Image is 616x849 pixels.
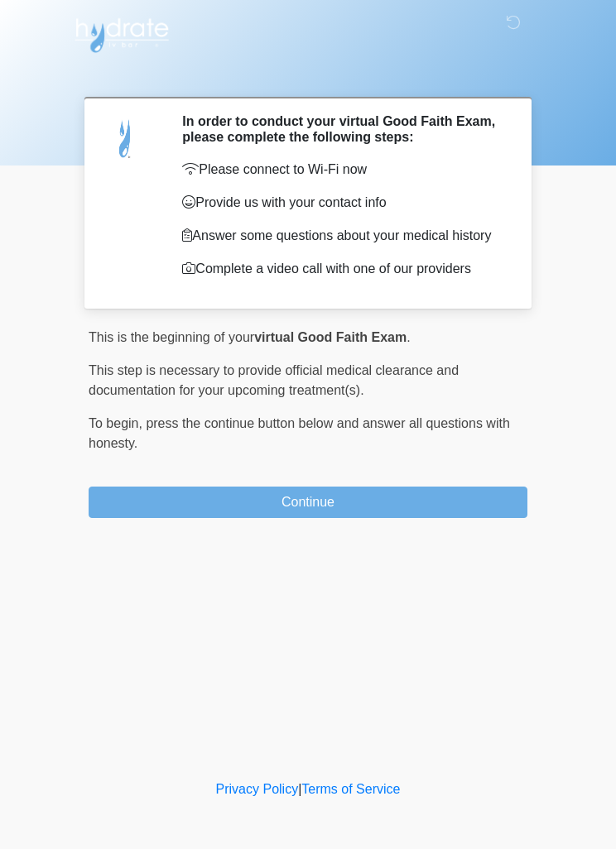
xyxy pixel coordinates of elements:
a: Privacy Policy [216,782,299,796]
p: Please connect to Wi-Fi now [182,160,503,180]
a: Terms of Service [301,782,400,796]
h2: In order to conduct your virtual Good Faith Exam, please complete the following steps: [182,113,503,145]
span: press the continue button below and answer all questions with honesty. [89,416,510,450]
a: | [298,782,301,796]
img: Agent Avatar [101,113,151,163]
span: This is the beginning of your [89,330,254,344]
h1: ‎ ‎ ‎ [76,60,540,90]
p: Complete a video call with one of our providers [182,259,503,279]
strong: virtual Good Faith Exam [254,330,407,344]
p: Answer some questions about your medical history [182,226,503,246]
img: Hydrate IV Bar - Scottsdale Logo [72,12,171,54]
span: . [407,330,410,344]
button: Continue [89,487,527,518]
p: Provide us with your contact info [182,193,503,213]
span: This step is necessary to provide official medical clearance and documentation for your upcoming ... [89,363,459,397]
span: To begin, [89,416,146,430]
